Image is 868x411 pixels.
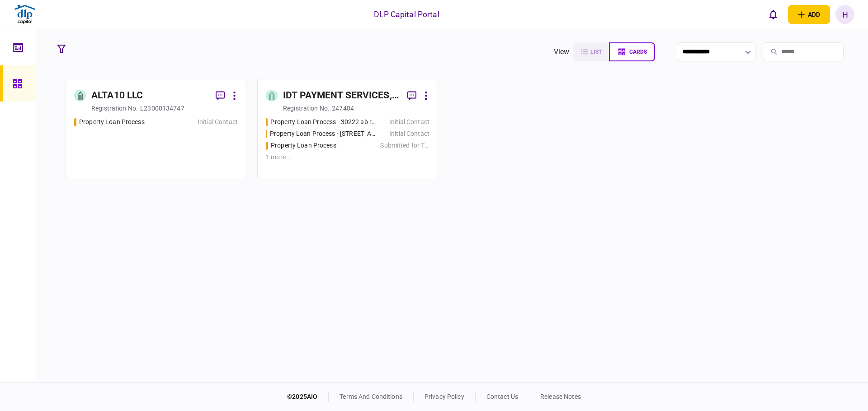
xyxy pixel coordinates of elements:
div: Submitted for Terms [380,141,429,150]
div: registration no. [283,104,330,113]
div: © 2025 AIO [287,392,329,402]
div: Property Loan Process [271,141,336,150]
div: Property Loan Process [79,117,145,127]
button: open adding identity options [788,5,830,24]
button: cards [609,42,655,61]
div: ALTA10 LLC [91,88,143,103]
div: Property Loan Process - 30222 ab rd. MA [270,117,376,127]
div: view [554,46,570,57]
div: Initial Contact [198,117,238,127]
div: Initial Contact [389,117,429,127]
a: release notes [540,393,581,400]
button: list [573,42,609,61]
button: open notifications list [764,5,783,24]
a: IDT PAYMENT SERVICES, INCregistration no.247484Property Loan Process - 30222 ab rd. MAInitial Con... [257,79,438,178]
div: DLP Capital Portal [374,9,439,20]
a: ALTA10 LLCregistration no.L23000134747Property Loan ProcessInitial Contact [66,79,246,178]
div: registration no. [91,104,138,113]
a: contact us [486,393,518,400]
a: privacy policy [425,393,464,400]
a: terms and conditions [340,393,402,400]
img: client company logo [14,3,36,26]
div: 247484 [332,104,354,113]
span: list [590,49,602,55]
div: IDT PAYMENT SERVICES, INC [283,88,400,103]
div: L23000134747 [140,104,184,113]
button: H [835,5,854,24]
div: Initial Contact [389,129,429,139]
div: Property Loan Process - 30222 bales rd. MA [270,129,376,139]
div: 1 more ... [266,152,429,162]
span: cards [629,49,647,55]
